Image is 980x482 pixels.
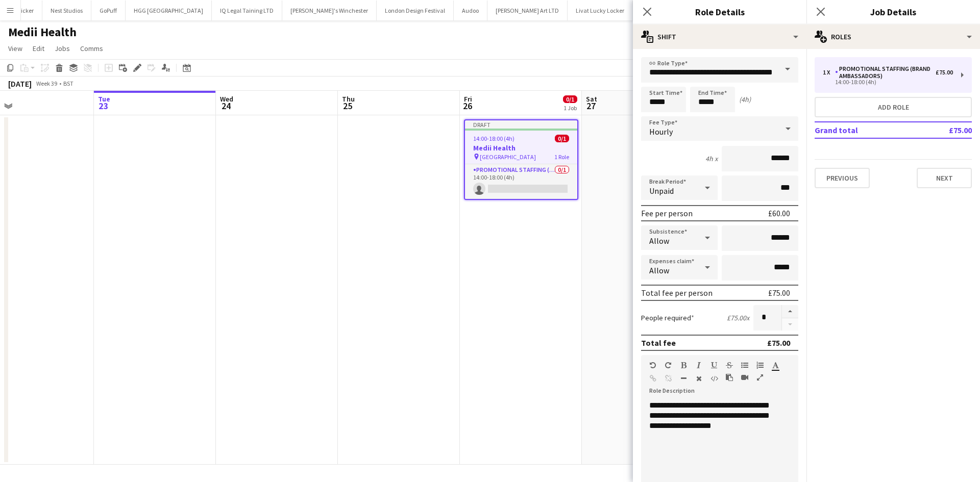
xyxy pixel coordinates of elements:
span: 0/1 [555,135,569,142]
div: £75.00 [768,288,790,298]
span: 14:00-18:00 (4h) [473,135,514,142]
button: Strikethrough [726,361,733,369]
span: Allow [649,236,669,246]
button: Paste as plain text [726,373,733,382]
button: Insert video [741,373,748,382]
button: Add role [815,97,972,117]
button: GoPuff [91,1,126,20]
span: 27 [584,100,597,112]
span: 0/1 [563,95,577,103]
button: Fullscreen [756,373,764,382]
button: Unordered List [741,361,748,369]
span: 23 [96,100,110,112]
button: Nest Studios [42,1,91,20]
button: Text Color [772,361,779,369]
span: Wed [220,94,233,104]
div: Fee per person [641,208,693,218]
div: Total fee per person [641,288,713,298]
div: £60.00 [768,208,790,218]
span: 24 [218,100,233,112]
button: Ordered List [756,361,764,369]
div: [DATE] [8,79,32,89]
div: Shift [633,24,806,49]
div: £75.00 [936,69,953,76]
div: (4h) [739,95,751,104]
span: Week 39 [34,80,59,87]
span: View [8,44,22,53]
button: HGG [GEOGRAPHIC_DATA] [126,1,212,20]
div: 1 Job [563,104,577,112]
span: [GEOGRAPHIC_DATA] [480,153,536,161]
button: Horizontal Line [680,374,687,383]
div: 14:00-18:00 (4h) [823,80,953,85]
a: Comms [76,42,107,55]
span: Tue [98,94,110,104]
button: Audoo [454,1,487,20]
button: IQ Legal Taining LTD [212,1,282,20]
h3: Job Details [806,5,980,18]
button: HTML Code [710,374,718,383]
span: Comms [80,44,103,53]
div: Draft [465,120,577,129]
span: Hourly [649,126,673,137]
span: 1 Role [554,153,569,161]
span: Sat [586,94,597,104]
span: Edit [33,44,44,53]
button: Clear Formatting [695,374,702,383]
span: Unpaid [649,186,674,196]
div: Total fee [641,338,676,348]
app-card-role: Promotional Staffing (Brand Ambassadors)0/114:00-18:00 (4h) [465,164,577,199]
div: 4h x [705,154,718,163]
a: Jobs [51,42,74,55]
button: Italic [695,361,702,369]
span: 25 [340,100,355,112]
button: [PERSON_NAME]'s Winchester [282,1,377,20]
div: 1 x [823,69,835,76]
div: Roles [806,24,980,49]
h3: Medii Health [465,143,577,153]
div: BST [63,80,73,87]
h3: Role Details [633,5,806,18]
span: Allow [649,265,669,275]
button: [PERSON_NAME] Art LTD [487,1,568,20]
button: Underline [710,361,718,369]
td: Grand total [815,122,917,138]
button: Next [917,168,972,188]
span: Fri [464,94,472,104]
button: Previous [815,168,870,188]
div: Promotional Staffing (Brand Ambassadors) [835,65,936,80]
button: Undo [649,361,656,369]
td: £75.00 [917,122,972,138]
a: View [4,42,27,55]
button: Increase [782,305,798,318]
span: Thu [342,94,355,104]
h1: Medii Health [8,24,77,40]
button: London Design Festival [377,1,454,20]
a: Edit [29,42,48,55]
label: People required [641,313,694,322]
span: 26 [462,100,472,112]
button: Bold [680,361,687,369]
app-job-card: Draft14:00-18:00 (4h)0/1Medii Health [GEOGRAPHIC_DATA]1 RolePromotional Staffing (Brand Ambassado... [464,119,578,200]
span: Jobs [55,44,70,53]
button: Redo [665,361,672,369]
div: £75.00 x [727,313,749,322]
button: Livat Lucky Locker [568,1,633,20]
div: £75.00 [767,338,790,348]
